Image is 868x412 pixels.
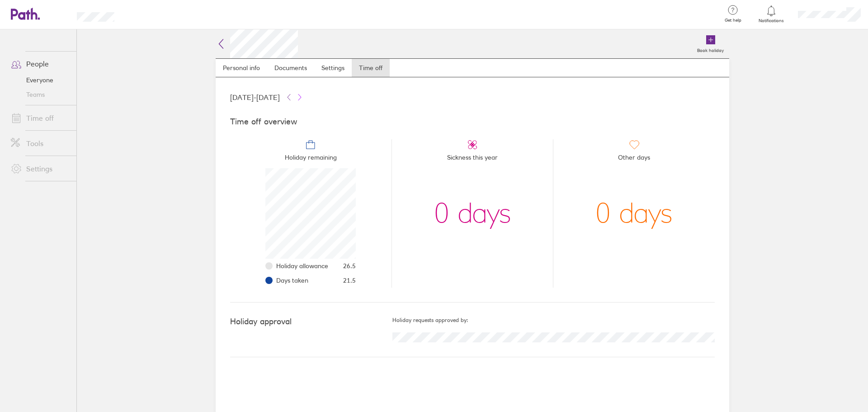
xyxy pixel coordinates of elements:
a: Personal info [216,59,267,77]
h4: Time off overview [230,117,715,127]
label: Book holiday [692,45,729,53]
span: 26.5 [343,262,356,270]
span: Holiday allowance [276,262,328,270]
div: 0 days [434,168,511,259]
a: Time off [352,59,390,77]
span: Sickness this year [447,150,498,168]
a: Settings [4,160,76,178]
a: Everyone [4,73,76,87]
a: People [4,55,76,73]
div: 0 days [595,168,673,259]
h5: Holiday requests approved by: [392,317,715,323]
h4: Holiday approval [230,317,392,327]
a: Teams [4,87,76,102]
a: Book holiday [692,29,729,58]
span: [DATE] - [DATE] [230,93,280,101]
span: 21.5 [343,277,356,284]
a: Settings [314,59,352,77]
span: Get help [718,18,748,23]
a: Notifications [757,5,786,24]
span: Holiday remaining [285,150,337,168]
a: Time off [4,109,76,127]
a: Tools [4,134,76,152]
a: Documents [267,59,314,77]
span: Days taken [276,277,308,284]
span: Other days [618,150,650,168]
span: Notifications [757,18,786,24]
